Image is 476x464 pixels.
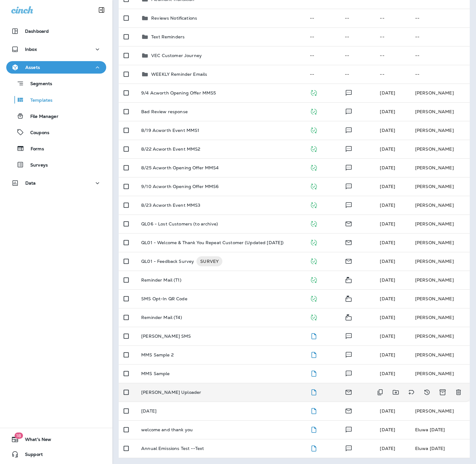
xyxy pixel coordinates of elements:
td: [PERSON_NAME] [410,289,470,308]
p: Segments [24,81,52,87]
td: -- [375,46,410,65]
p: Forms [24,146,44,152]
p: QL01 - Welcome & Thank You Repeat Customer (Updated [DATE]) [141,240,284,245]
p: Reviews Notifications [151,16,197,21]
td: -- [375,65,410,84]
button: Support [6,448,106,461]
td: Eluwa [DATE] [410,420,470,439]
button: Coupons [6,126,106,139]
td: [PERSON_NAME] [410,84,470,102]
span: SURVEY [196,258,222,264]
span: Alyson Dixon [380,146,395,152]
td: -- [375,9,410,27]
p: Assets [25,65,40,70]
button: View Changelog [421,386,433,399]
p: 8/22 Acworth Event MMS2 [141,147,200,152]
button: Forms [6,142,106,155]
p: 9/10 Acworth Opening Offer MMS6 [141,184,219,189]
span: Draft [310,445,318,451]
span: Email [345,220,352,226]
td: -- [375,27,410,46]
td: -- [340,27,375,46]
p: welcome and thank you [141,427,193,432]
span: Published [310,89,318,95]
td: Eluwa [DATE] [410,439,470,458]
span: Mailer [345,295,352,301]
td: [PERSON_NAME] [410,271,470,289]
button: 18What's New [6,433,106,446]
td: [PERSON_NAME] [410,402,470,420]
span: Mailer [345,277,352,282]
span: Joel Davies [380,333,395,339]
button: Archive [436,386,449,399]
button: Templates [6,93,106,106]
button: Duplicate [374,386,386,399]
span: Draft [310,389,318,394]
td: [PERSON_NAME] [410,158,470,177]
td: [PERSON_NAME] [410,327,470,346]
p: WEEKLY Reminder Emails [151,72,207,77]
td: -- [305,46,340,65]
span: Draft [310,426,318,432]
td: [PERSON_NAME] [410,215,470,233]
td: -- [410,9,470,27]
span: Mailer [345,314,352,320]
button: Data [6,177,106,189]
span: Email [345,389,352,394]
td: -- [305,9,340,27]
span: Draft [310,408,318,413]
button: Surveys [6,158,106,171]
td: -- [340,65,375,84]
span: Email [345,258,352,263]
td: -- [410,46,470,65]
button: Delete [452,386,465,399]
td: [PERSON_NAME] [410,102,470,121]
td: [PERSON_NAME] [410,140,470,158]
td: [PERSON_NAME] [410,177,470,196]
td: -- [410,65,470,84]
span: Text [345,164,353,170]
span: Email [345,239,352,245]
span: Text [345,370,353,376]
span: Published [310,127,318,133]
span: Support [19,452,43,459]
p: Surveys [24,162,48,168]
p: Bad Review response [141,109,188,114]
td: [PERSON_NAME] [410,308,470,327]
p: 8/25 Acworth Opening Offer MMS4 [141,165,219,170]
span: Alyson Dixon [380,202,395,208]
span: Eluwa Monday [380,446,395,451]
p: Coupons [24,130,49,136]
p: Annual Emissions Test --Text [141,446,204,451]
p: MMS Sample 2 [141,352,174,357]
span: Eluwa Monday [380,427,395,433]
td: -- [305,27,340,46]
span: Published [310,258,318,263]
td: [PERSON_NAME] [410,346,470,364]
div: SURVEY [196,256,222,266]
span: Text [345,127,353,133]
span: Alyson Dixon [380,128,395,133]
button: File Manager [6,109,106,123]
button: Assets [6,61,106,74]
span: [DATE] [380,296,395,302]
p: 9/4 Acworth Opening Offer MMS5 [141,90,216,95]
p: File Manager [24,114,58,120]
span: Draft [310,333,318,338]
p: [PERSON_NAME] Uploader [141,390,201,395]
span: Published [310,108,318,114]
span: Charity Peprah [380,109,395,114]
button: Move to folder [389,386,402,399]
span: Published [310,295,318,301]
span: Text [345,89,353,95]
span: Alyson Dixon [380,184,395,189]
span: Text [345,183,353,189]
span: Text [345,108,353,114]
span: Lauren Wilbanks [380,240,395,245]
button: Inbox [6,43,106,56]
span: Published [310,239,318,245]
span: Lauren Wilbanks [380,259,395,264]
td: -- [305,65,340,84]
span: Alyson Dixon [380,165,395,171]
span: Text [345,146,353,151]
